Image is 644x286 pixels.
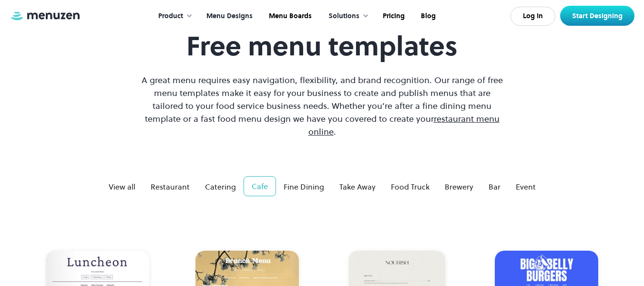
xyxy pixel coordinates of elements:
[260,1,319,31] a: Menu Boards
[158,11,183,21] div: Product
[197,1,260,31] a: Menu Designs
[560,6,634,26] a: Start Designing
[205,181,236,192] div: Catering
[489,181,501,192] div: Bar
[391,181,429,192] div: Food Truck
[109,181,135,192] div: View all
[139,74,505,138] p: A great menu requires easy navigation, flexibility, and brand recognition. Our range of free menu...
[445,181,473,192] div: Brewery
[339,181,376,192] div: Take Away
[511,7,555,26] a: Log In
[328,11,359,21] div: Solutions
[319,1,374,31] div: Solutions
[374,1,412,31] a: Pricing
[412,1,443,31] a: Blog
[284,181,324,192] div: Fine Dining
[139,30,505,62] h1: Free menu templates
[149,1,197,31] div: Product
[252,180,268,192] div: Cafe
[151,181,190,192] div: Restaurant
[516,181,536,192] div: Event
